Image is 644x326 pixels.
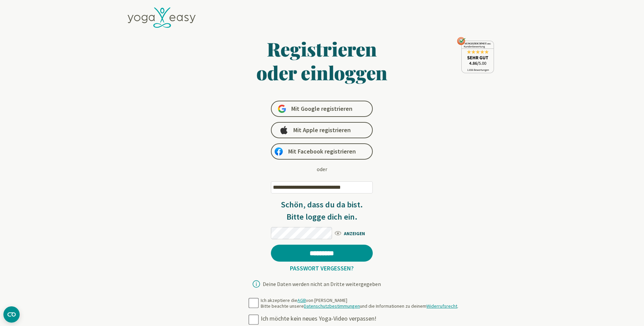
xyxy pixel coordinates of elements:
[271,101,373,117] a: Mit Google registrieren
[334,229,373,237] span: ANZEIGEN
[261,298,458,309] div: Ich akzeptiere die von [PERSON_NAME] Bitte beachte unsere und die Informationen zu deinem .
[288,147,356,156] span: Mit Facebook registrieren
[3,306,20,323] button: CMP-Widget öffnen
[287,264,356,272] a: Passwort vergessen?
[191,37,454,84] h1: Registrieren oder einloggen
[291,105,352,113] span: Mit Google registrieren
[304,303,360,309] a: Datenschutzbestimmungen
[297,297,306,303] a: AGB
[426,303,457,309] a: Widerrufsrecht
[261,315,462,323] div: Ich möchte kein neues Yoga-Video verpassen!
[271,122,373,138] a: Mit Apple registrieren
[457,37,494,73] img: ausgezeichnet_seal.png
[317,165,327,173] div: oder
[271,143,373,160] a: Mit Facebook registrieren
[293,126,351,134] span: Mit Apple registrieren
[271,199,373,223] h3: Schön, dass du da bist. Bitte logge dich ein.
[263,281,381,287] div: Deine Daten werden nicht an Dritte weitergegeben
